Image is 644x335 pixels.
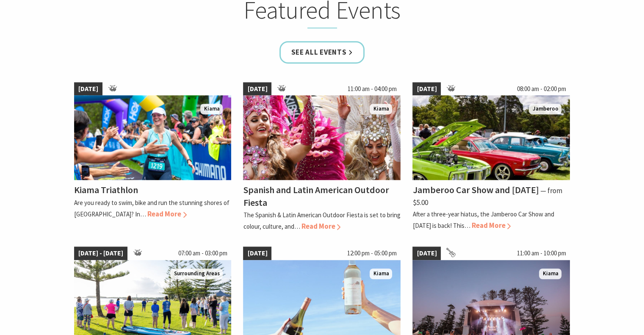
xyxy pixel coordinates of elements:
span: Kiama [200,104,223,114]
span: Read More [147,209,187,219]
img: Dancers in jewelled pink and silver costumes with feathers, holding their hands up while smiling [243,95,401,180]
span: [DATE] [243,246,271,260]
span: Kiama [539,269,561,279]
img: kiamatriathlon [74,95,232,180]
p: The Spanish & Latin American Outdoor Fiesta is set to bring colour, culture, and… [243,211,400,230]
span: 07:00 am - 03:00 pm [174,246,231,260]
span: [DATE] [243,82,271,96]
span: [DATE] [412,82,441,96]
p: After a three-year hiatus, the Jamberoo Car Show and [DATE] is back! This… [412,210,554,230]
span: [DATE] - [DATE] [74,246,127,260]
a: [DATE] kiamatriathlon Kiama Kiama Triathlon Are you ready to swim, bike and run the stunning shor... [74,82,232,232]
h4: Spanish and Latin American Outdoor Fiesta [243,184,389,208]
span: [DATE] [74,82,102,96]
p: Are you ready to swim, bike and run the stunning shores of [GEOGRAPHIC_DATA]? In… [74,199,229,218]
span: Surrounding Areas [170,269,223,279]
h4: Jamberoo Car Show and [DATE] [412,184,539,196]
img: Jamberoo Car Show [412,95,570,180]
span: Kiama [370,104,392,114]
a: [DATE] 11:00 am - 04:00 pm Dancers in jewelled pink and silver costumes with feathers, holding th... [243,82,401,232]
span: ⁠— from $5.00 [412,186,562,207]
span: Read More [301,221,340,231]
span: 11:00 am - 10:00 pm [512,246,570,260]
span: [DATE] [412,246,441,260]
span: Read More [471,221,511,230]
span: Kiama [370,269,392,279]
span: 12:00 pm - 05:00 pm [343,246,401,260]
span: 11:00 am - 04:00 pm [343,82,401,96]
span: 08:00 am - 02:00 pm [512,82,570,96]
a: See all Events [279,41,365,64]
a: [DATE] 08:00 am - 02:00 pm Jamberoo Car Show Jamberoo Jamberoo Car Show and [DATE] ⁠— from $5.00 ... [412,82,570,232]
span: Jamberoo [529,104,561,114]
h4: Kiama Triathlon [74,184,138,196]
